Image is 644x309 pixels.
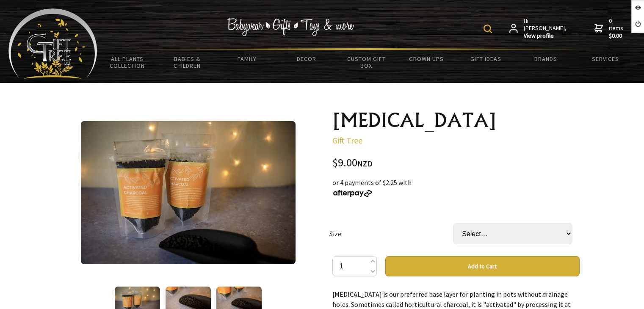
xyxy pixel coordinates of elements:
span: 0 items [609,17,625,40]
a: Brands [516,50,576,68]
a: Family [217,50,276,68]
img: Babyware - Gifts - Toys and more... [8,8,97,79]
strong: View profile [524,32,567,40]
span: NZD [357,159,373,168]
strong: $0.00 [609,32,625,40]
img: Babywear - Gifts - Toys & more [227,18,354,36]
img: product search [484,25,492,33]
a: Custom Gift Box [337,50,396,74]
span: Hi [PERSON_NAME], [524,17,567,40]
a: 0 items$0.00 [594,17,625,40]
img: Afterpay [332,190,373,197]
a: Hi [PERSON_NAME],View profile [509,17,567,40]
img: Activated Charcoal [81,121,296,264]
a: Gift Ideas [456,50,516,68]
a: Services [576,50,636,68]
a: All Plants Collection [97,50,157,74]
a: Grown Ups [396,50,456,68]
div: $9.00 [332,157,580,169]
h1: [MEDICAL_DATA] [332,110,580,130]
td: Size: [329,211,453,256]
div: or 4 payments of $2.25 with [332,177,580,198]
a: Gift Tree [332,135,362,146]
button: Add to Cart [385,256,580,276]
a: Babies & Children [157,50,217,74]
a: Decor [277,50,337,68]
